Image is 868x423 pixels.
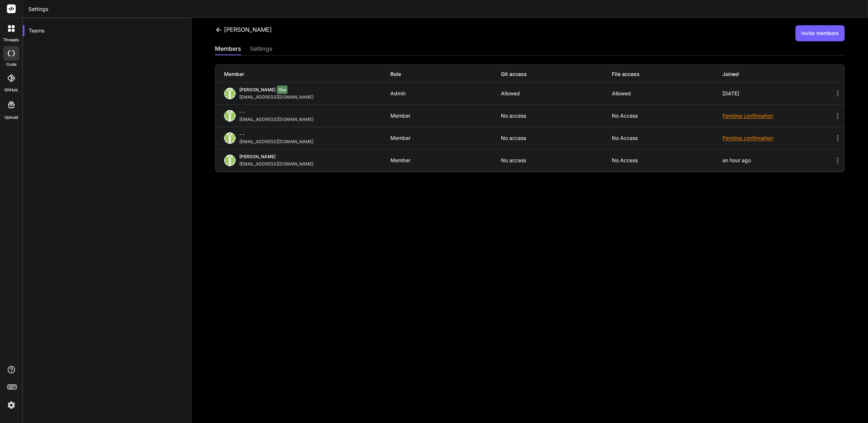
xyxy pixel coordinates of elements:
[501,91,612,96] p: Allowed
[6,61,16,68] label: code
[224,132,236,144] img: profile_image
[612,70,723,78] div: File access
[722,91,833,96] div: [DATE]
[390,113,501,119] div: Member
[501,135,612,141] p: No access
[4,87,18,93] label: GitHub
[23,23,191,39] div: Teams
[239,139,316,145] div: [EMAIL_ADDRESS][DOMAIN_NAME]
[224,110,236,122] img: profile_image
[277,85,288,94] span: You
[795,25,845,41] button: Invite members
[224,88,236,99] img: profile_image
[224,70,390,78] div: Member
[239,154,275,159] span: [PERSON_NAME]
[215,44,241,54] div: members
[239,94,316,100] div: [EMAIL_ADDRESS][DOMAIN_NAME]
[501,157,612,163] p: No access
[239,87,275,92] span: [PERSON_NAME]
[722,112,833,119] div: Pending confirmation
[215,25,272,34] div: [PERSON_NAME]
[612,135,723,141] p: No access
[612,157,723,163] p: No access
[239,109,245,115] span: - -
[390,91,501,96] div: Admin
[224,155,236,166] img: profile_image
[390,157,501,163] div: Member
[501,70,612,78] div: Git access
[390,135,501,141] div: Member
[4,114,18,121] label: Upload
[239,161,316,167] div: [EMAIL_ADDRESS][DOMAIN_NAME]
[5,399,18,411] img: settings
[501,113,612,119] p: No access
[722,157,833,163] div: an hour ago
[722,70,833,78] div: Joined
[250,44,273,54] div: settings
[239,132,245,137] span: - -
[239,117,316,122] div: [EMAIL_ADDRESS][DOMAIN_NAME]
[612,113,723,119] p: No access
[390,70,501,78] div: Role
[3,37,19,43] label: threads
[612,91,723,96] p: Allowed
[722,134,833,142] div: Pending confirmation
